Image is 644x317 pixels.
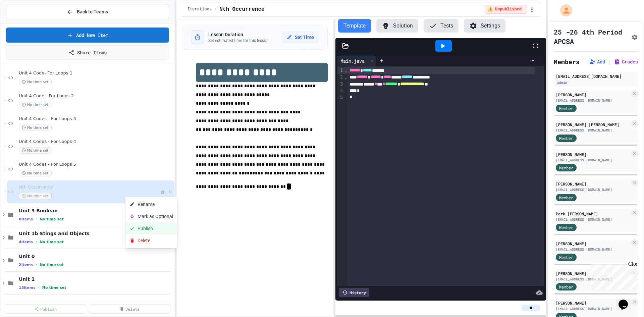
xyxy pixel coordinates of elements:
[125,198,177,210] button: Rename
[588,261,637,289] iframe: chat widget
[3,3,46,43] div: Chat with us now!Close
[125,222,177,234] button: Publish
[616,290,637,310] iframe: chat widget
[125,210,177,222] button: Mark as Optional
[125,234,177,247] button: Delete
